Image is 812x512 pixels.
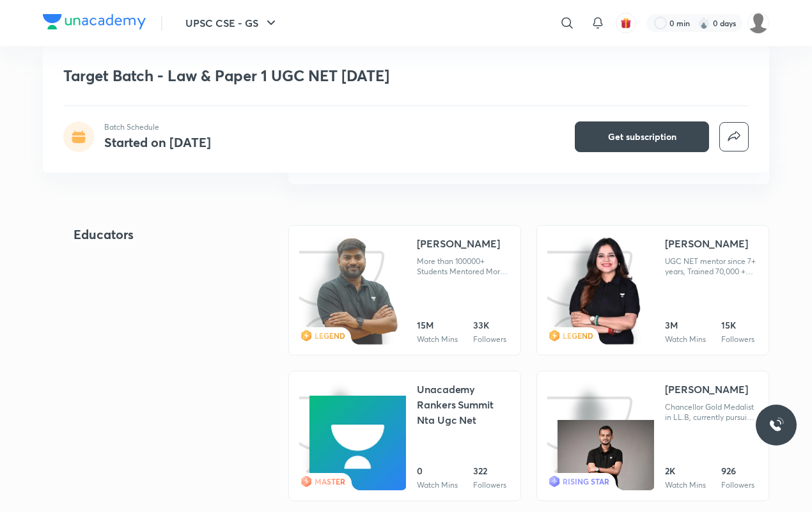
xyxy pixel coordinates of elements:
div: [PERSON_NAME] [665,236,748,251]
div: 3M [665,319,706,332]
button: Get subscription [575,121,709,152]
img: icon [299,382,394,490]
div: 33K [473,319,506,332]
img: educator [558,420,654,492]
div: Watch Mins [417,334,458,345]
a: iconeducatorLEGEND[PERSON_NAME]More than 100000+ Students Mentored More than 12000+ selection 6+ ... [288,225,521,355]
div: Followers [721,334,754,345]
a: iconeducatorLEGEND[PERSON_NAME]UGC NET mentor since 7+ years, Trained 70,000 + students! Qualifie... [536,225,769,355]
div: Watch Mins [665,334,706,345]
a: iconeducatorRISING STAR[PERSON_NAME]Chancellor Gold Medalist in LL.B, currently pursuing a Ph.D. ... [536,371,769,501]
div: [PERSON_NAME] [665,382,748,397]
img: icon [547,382,643,490]
img: avatar [620,17,632,29]
span: Get subscription [608,130,676,143]
img: educator [315,236,400,346]
span: RISING STAR [563,476,609,486]
img: streak [698,17,710,29]
div: Followers [473,480,506,490]
div: 926 [721,465,754,477]
div: 15K [721,319,754,332]
img: renuka [747,12,769,34]
div: Unacademy Rankers Summit Nta Ugc Net [417,382,510,428]
div: 2K [665,465,706,477]
h4: Started on [DATE] [104,134,211,151]
p: Batch Schedule [104,121,211,133]
img: icon [547,236,643,345]
img: ttu [769,417,784,433]
button: avatar [616,13,636,33]
h4: Educators [74,225,247,244]
a: Company Logo [43,14,146,33]
div: Followers [473,334,506,345]
div: UGC NET mentor since 7+ years, Trained 70,000 + students! Qualified GATE and NET JRF twice. BTech... [665,256,758,277]
span: MASTER [315,476,345,486]
div: 0 [417,465,458,477]
img: educator [567,236,642,346]
span: LEGEND [315,330,345,341]
div: Watch Mins [665,480,706,490]
img: educator [309,396,406,492]
a: iconeducatorMASTERUnacademy Rankers Summit Nta Ugc Net0Watch Mins322Followers [288,371,521,501]
span: LEGEND [563,330,593,341]
div: More than 100000+ Students Mentored More than 12000+ selection 6+ Years of Experience [417,256,510,277]
div: 15M [417,319,458,332]
h1: Target Batch - Law & Paper 1 UGC NET [DATE] [63,66,564,85]
img: Company Logo [43,14,146,29]
div: Followers [721,480,754,490]
div: [PERSON_NAME] [417,236,500,251]
div: Chancellor Gold Medalist in LL.B, currently pursuing a Ph.D. in Law. Passionate educator with ext... [665,402,758,423]
div: Watch Mins [417,480,458,490]
img: icon [299,236,394,345]
button: UPSC CSE - GS [178,10,286,36]
div: 322 [473,465,506,477]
